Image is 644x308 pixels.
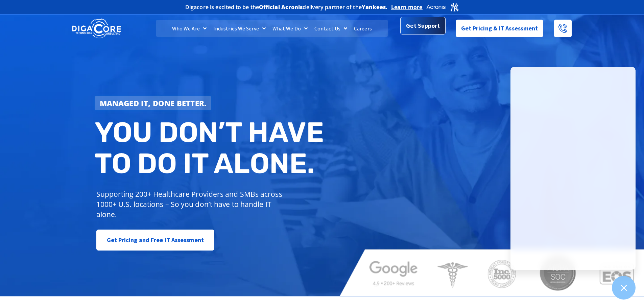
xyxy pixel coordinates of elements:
[456,20,544,37] a: Get Pricing & IT Assessment
[406,19,440,32] span: Get Support
[259,3,303,11] b: Official Acronis
[169,20,210,37] a: Who We Are
[185,4,388,10] h2: Digacore is excited to be the delivery partner of the
[351,20,375,37] a: Careers
[461,22,538,35] span: Get Pricing & IT Assessment
[72,18,121,39] img: DigaCore Technology Consulting
[100,98,207,108] strong: Managed IT, done better.
[362,3,388,11] b: Yankees.
[156,20,388,37] nav: Menu
[269,20,311,37] a: What We Do
[95,117,327,179] h2: You don’t have to do IT alone.
[426,2,459,12] img: Acronis
[210,20,269,37] a: Industries We Serve
[107,233,204,247] span: Get Pricing and Free IT Assessment
[311,20,351,37] a: Contact Us
[96,230,214,251] a: Get Pricing and Free IT Assessment
[510,67,636,270] iframe: Chatgenie Messenger
[96,189,285,219] p: Supporting 200+ Healthcare Providers and SMBs across 1000+ U.S. locations – So you don’t have to ...
[95,96,212,110] a: Managed IT, done better.
[400,17,445,34] a: Get Support
[391,4,423,10] a: Learn more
